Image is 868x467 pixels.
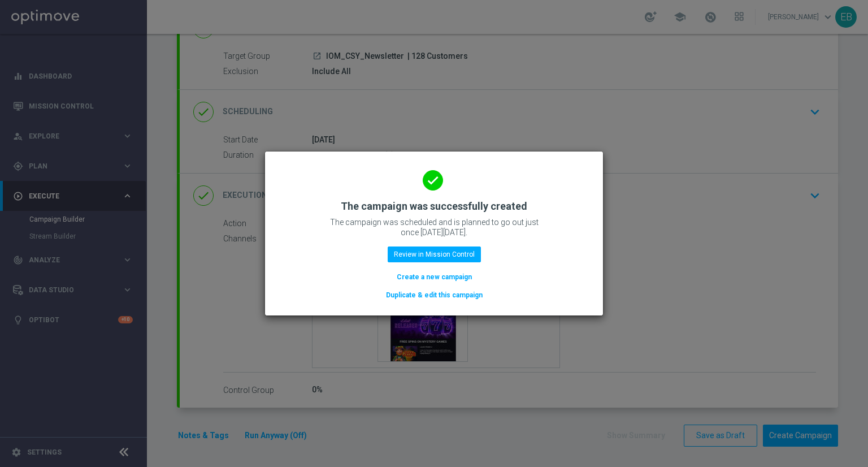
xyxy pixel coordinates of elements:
[423,170,443,191] i: done
[385,289,484,301] button: Duplicate & edit this campaign
[341,200,527,213] h2: The campaign was successfully created
[388,247,481,262] button: Review in Mission Control
[321,217,547,237] p: The campaign was scheduled and is planned to go out just once [DATE][DATE].
[396,271,473,283] button: Create a new campaign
